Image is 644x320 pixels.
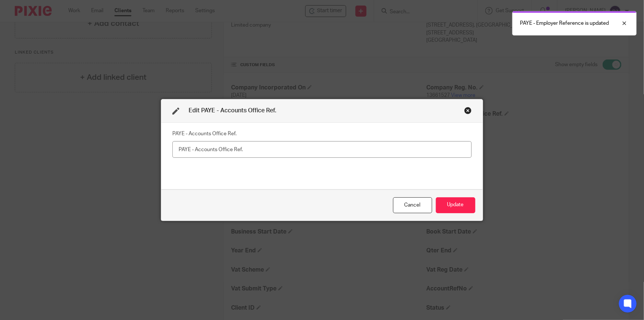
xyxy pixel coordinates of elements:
[464,107,472,114] div: Close this dialog window
[172,141,472,158] input: PAYE - Accounts Office Ref.
[520,20,609,27] p: PAYE - Employer Reference is updated
[189,108,276,113] span: Edit PAYE - Accounts Office Ref.
[436,197,475,213] button: Update
[393,197,432,213] div: Close this dialog window
[172,130,237,137] label: PAYE - Accounts Office Ref.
